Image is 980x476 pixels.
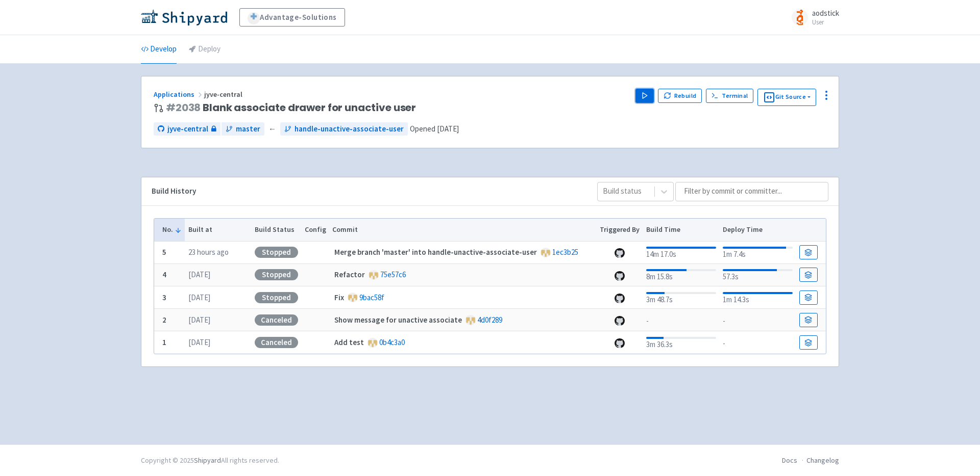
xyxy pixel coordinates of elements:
th: Build Time [643,219,719,241]
strong: Merge branch 'master' into handle-unactive-associate-user [334,247,537,257]
th: Triggered By [597,219,643,241]
button: No. [162,224,182,235]
div: Stopped [255,247,298,258]
div: Canceled [255,314,298,326]
span: aodstick [812,8,839,18]
a: Shipyard [194,456,221,465]
button: Play [635,89,654,103]
div: 1m 7.4s [723,245,793,260]
a: Build Details [799,335,818,350]
a: Build Details [799,245,818,259]
button: Rebuild [658,89,702,103]
div: 3m 48.7s [646,290,716,306]
a: Advantage-Solutions [239,8,345,27]
a: Develop [141,35,177,64]
div: Build History [152,186,581,197]
strong: Fix [334,293,344,302]
a: Build Details [799,268,818,282]
a: #2038 [166,100,201,115]
div: Canceled [255,337,298,348]
a: 75e57c6 [380,270,406,279]
th: Config [301,219,329,241]
b: 4 [162,270,166,279]
span: Blank associate drawer for unactive user [166,102,416,114]
div: - [723,336,793,350]
strong: Show message for unactive associate [334,315,462,325]
a: Build Details [799,313,818,327]
div: Stopped [255,292,298,303]
th: Build Status [251,219,301,241]
button: Git Source [757,89,816,106]
a: Terminal [706,89,753,103]
span: Opened [410,124,459,134]
div: - [646,313,716,327]
a: aodstick User [786,9,839,25]
th: Built at [185,219,251,241]
input: Filter by commit or committer... [675,182,828,201]
div: Copyright © 2025 All rights reserved. [141,455,279,466]
b: 3 [162,293,166,302]
div: 57.3s [723,267,793,283]
a: Applications [154,90,204,99]
strong: Add test [334,337,364,347]
div: Stopped [255,269,298,280]
b: 2 [162,315,166,325]
a: Docs [782,456,797,465]
span: master [236,123,260,135]
a: jyve-central [154,122,220,136]
strong: Refactor [334,270,365,279]
b: 1 [162,337,166,347]
div: 14m 17.0s [646,245,716,260]
b: 5 [162,247,166,257]
th: Deploy Time [719,219,796,241]
div: - [723,313,793,327]
span: jyve-central [204,90,244,99]
a: handle-unactive-associate-user [280,122,408,136]
a: Changelog [806,456,839,465]
img: Shipyard logo [141,9,227,25]
time: [DATE] [188,293,210,302]
div: 1m 14.3s [723,290,793,306]
small: User [812,19,839,25]
time: [DATE] [188,270,210,279]
th: Commit [329,219,597,241]
a: 1ec3b25 [552,247,578,257]
time: 23 hours ago [188,247,229,257]
a: 4d0f289 [477,315,502,325]
span: ← [268,123,276,135]
a: master [222,122,264,136]
time: [DATE] [188,315,210,325]
div: 8m 15.8s [646,267,716,283]
span: jyve-central [167,123,208,135]
time: [DATE] [188,337,210,347]
a: 9bac58f [359,293,384,302]
a: Build Details [799,290,818,305]
span: handle-unactive-associate-user [295,123,404,135]
a: Deploy [189,35,220,64]
div: 3m 36.3s [646,335,716,351]
a: 0b4c3a0 [379,337,405,347]
time: [DATE] [437,124,459,134]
